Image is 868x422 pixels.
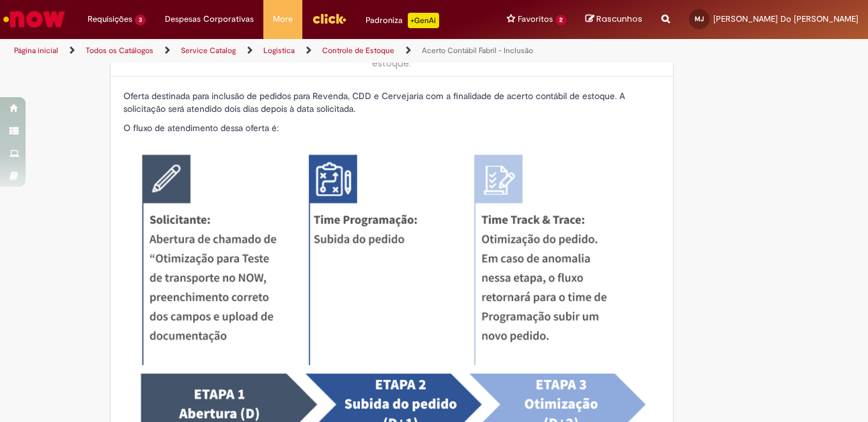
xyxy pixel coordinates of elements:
a: Service Catalog [181,45,236,56]
div: Padroniza [366,13,439,28]
p: Oferta destinada para inclusão de pedidos para Revenda, CDD e Cervejaria com a finalidade de acer... [123,90,660,115]
a: Acerto Contábil Fabril - Inclusão [422,45,533,56]
span: Despesas Corporativas [165,13,254,26]
img: click_logo_yellow_360x200.png [312,9,346,28]
a: Logistica [263,45,295,56]
span: 2 [555,15,566,26]
span: Requisições [88,13,132,26]
span: More [273,13,293,26]
p: O fluxo de atendimento dessa oferta é: [123,121,660,134]
p: +GenAi [408,13,439,28]
span: Rascunhos [596,13,642,25]
a: Página inicial [14,45,58,56]
a: Todos os Catálogos [86,45,153,56]
a: Rascunhos [585,13,642,26]
span: [PERSON_NAME] Do [PERSON_NAME] [713,13,858,24]
span: 3 [135,15,146,26]
a: Controle de Estoque [322,45,394,56]
ul: Trilhas de página [10,39,569,63]
span: Favoritos [518,13,553,26]
img: ServiceNow [1,6,67,32]
span: MJ [695,15,704,23]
